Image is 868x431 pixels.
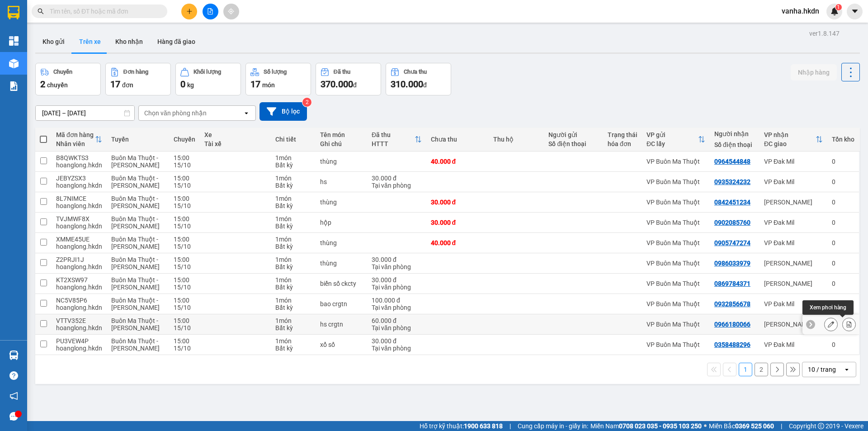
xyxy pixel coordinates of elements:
[223,4,239,19] button: aim
[9,392,18,400] span: notification
[50,6,156,16] input: Tìm tên, số ĐT hoặc mã đơn
[714,300,750,308] div: 0932856678
[174,324,195,332] div: 15/10
[646,178,705,185] div: VP Buôn Ma Thuột
[832,341,854,348] div: 0
[431,239,485,246] div: 40.000 đ
[9,350,19,360] img: warehouse-icon
[642,128,710,152] th: Toggle SortBy
[832,178,854,185] div: 0
[835,4,842,10] sup: 1
[56,182,102,189] div: hoanglong.hkdn
[250,79,260,90] span: 17
[245,63,311,95] button: Số lượng17món
[320,219,363,226] div: hộp
[764,280,823,287] div: [PERSON_NAME]
[832,239,854,246] div: 0
[431,199,485,206] div: 30.000 đ
[122,81,133,89] span: đơn
[111,215,160,230] span: Buôn Ma Thuột - [PERSON_NAME]
[47,81,68,89] span: chuyến
[174,154,195,161] div: 15:00
[832,280,854,287] div: 0
[423,81,427,89] span: đ
[372,131,414,138] div: Đã thu
[174,236,195,243] div: 15:00
[714,158,750,165] div: 0964544848
[714,178,750,185] div: 0935324232
[764,321,823,328] div: [PERSON_NAME]
[56,317,102,324] div: VTTV352E
[56,215,102,223] div: TVJMWF8X
[174,263,195,270] div: 15/10
[204,140,266,147] div: Tài xế
[824,317,838,331] div: Sửa đơn hàng
[832,136,854,143] div: Tồn kho
[275,195,311,202] div: 1 món
[174,256,195,263] div: 15:00
[320,131,363,138] div: Tên món
[774,5,826,17] span: vanha.hkdn
[35,31,72,52] button: Kho gửi
[111,256,160,270] span: Buôn Ma Thuột - [PERSON_NAME]
[608,131,637,138] div: Trạng thái
[372,324,421,332] div: Tại văn phòng
[111,297,160,311] span: Buôn Ma Thuột - [PERSON_NAME]
[56,202,102,209] div: hoanglong.hkdn
[386,63,451,95] button: Chưa thu310.000đ
[56,337,102,345] div: PU3VEW4P
[646,140,698,147] div: ĐC lấy
[56,276,102,284] div: KT2XSW97
[275,256,311,263] div: 1 món
[193,69,221,75] div: Khối lượng
[320,321,363,328] div: hs crgtn
[36,106,134,120] input: Select a date range.
[714,321,750,328] div: 0966180066
[56,256,102,263] div: Z2PRJI1J
[646,158,705,165] div: VP Buôn Ma Thuột
[320,260,363,267] div: thùng
[764,239,823,246] div: VP Đak Mil
[174,317,195,324] div: 15:00
[843,366,850,373] svg: open
[56,284,102,291] div: hoanglong.hkdn
[174,161,195,169] div: 15/10
[56,154,102,161] div: B8QWKTS3
[72,31,108,52] button: Trên xe
[186,8,193,14] span: plus
[111,337,160,352] span: Buôn Ma Thuột - [PERSON_NAME]
[187,81,194,89] span: kg
[764,300,823,308] div: VP Đak Mil
[111,136,164,143] div: Tuyến
[275,243,311,250] div: Bất kỳ
[275,317,311,324] div: 1 món
[372,297,421,304] div: 100.000 đ
[764,219,823,226] div: VP Đak Mil
[111,236,160,250] span: Buôn Ma Thuột - [PERSON_NAME]
[316,63,381,95] button: Đã thu370.000đ
[420,421,503,431] span: Hỗ trợ kỹ thuật:
[372,182,421,189] div: Tại văn phòng
[764,199,823,206] div: [PERSON_NAME]
[320,280,363,287] div: biển số ckcty
[228,8,234,14] span: aim
[704,424,707,428] span: ⚪️
[56,195,102,202] div: 8L7NIMCE
[174,202,195,209] div: 15/10
[372,284,421,291] div: Tại văn phòng
[275,337,311,345] div: 1 món
[818,423,824,429] span: copyright
[243,109,250,117] svg: open
[56,297,102,304] div: NC5V85P6
[832,219,854,226] div: 0
[56,131,95,138] div: Mã đơn hàng
[174,195,195,202] div: 15:00
[714,130,755,137] div: Người nhận
[9,59,19,68] img: warehouse-icon
[646,341,705,348] div: VP Buôn Ma Thuột
[764,178,823,185] div: VP Đak Mil
[53,69,72,75] div: Chuyến
[764,260,823,267] div: [PERSON_NAME]
[8,6,19,19] img: logo-vxr
[646,131,698,138] div: VP gửi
